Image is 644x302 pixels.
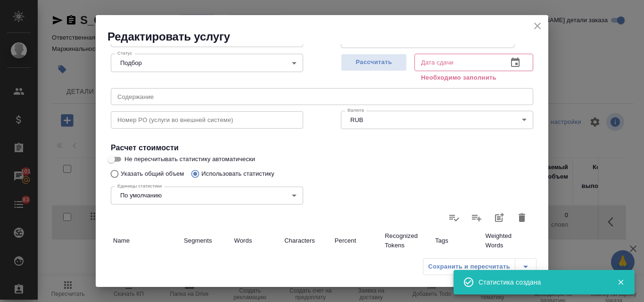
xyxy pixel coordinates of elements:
div: Статистика создана [479,278,603,287]
button: RUB [347,116,366,124]
p: Percent [335,236,380,245]
div: RUB [341,111,533,129]
button: Закрыть [611,278,630,286]
label: Слить статистику [465,206,488,229]
p: Words [234,236,280,245]
div: Подбор [111,54,303,72]
button: Добавить статистику в работы [488,206,511,229]
button: close [530,19,545,33]
p: Characters [284,236,330,245]
span: Рассчитать [346,57,402,68]
div: По умолчанию [111,187,303,204]
button: Подбор [117,59,145,67]
p: Необходимо заполнить [421,73,527,82]
p: Weighted Words [485,231,531,250]
p: Tags [435,236,481,245]
div: split button [423,258,537,275]
span: Не пересчитывать статистику автоматически [124,155,255,164]
p: Segments [184,236,230,245]
p: Name [113,236,179,245]
h4: Расчет стоимости [111,142,533,154]
label: Обновить статистику [443,206,465,229]
p: Recognized Tokens [385,231,430,250]
button: Удалить статистику [511,206,533,229]
button: По умолчанию [117,191,165,199]
h2: Редактировать услугу [107,29,548,44]
button: Рассчитать [341,54,407,71]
